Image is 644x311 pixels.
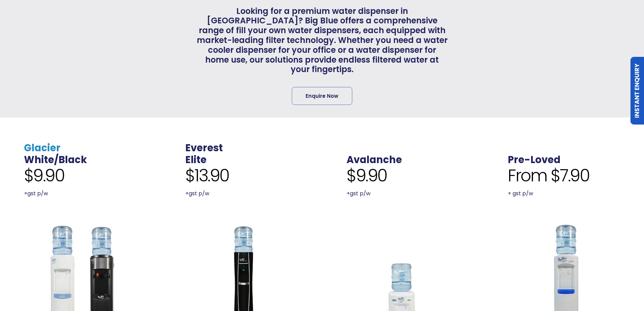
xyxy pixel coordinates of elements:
iframe: Chatbot [599,266,635,302]
p: +gst p/w [347,189,459,198]
p: + gst p/w [508,189,620,198]
span: Looking for a premium water dispenser in [GEOGRAPHIC_DATA]? Big Blue offers a comprehensive range... [196,6,448,75]
a: Enquire Now [292,87,352,105]
span: . [508,141,510,155]
span: $9.90 [24,165,65,186]
span: From $7.90 [508,165,589,186]
p: +gst p/w [185,189,297,198]
a: Avalanche [347,153,402,166]
span: $9.90 [347,165,387,186]
p: +gst p/w [24,189,136,198]
a: White/Black [24,153,87,166]
a: Everest [185,141,223,155]
a: Elite [185,153,207,166]
span: $13.90 [185,165,229,186]
span: . [347,141,349,155]
a: Instant Enquiry [630,57,644,125]
a: Glacier [24,141,61,155]
a: Pre-Loved [508,153,560,166]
